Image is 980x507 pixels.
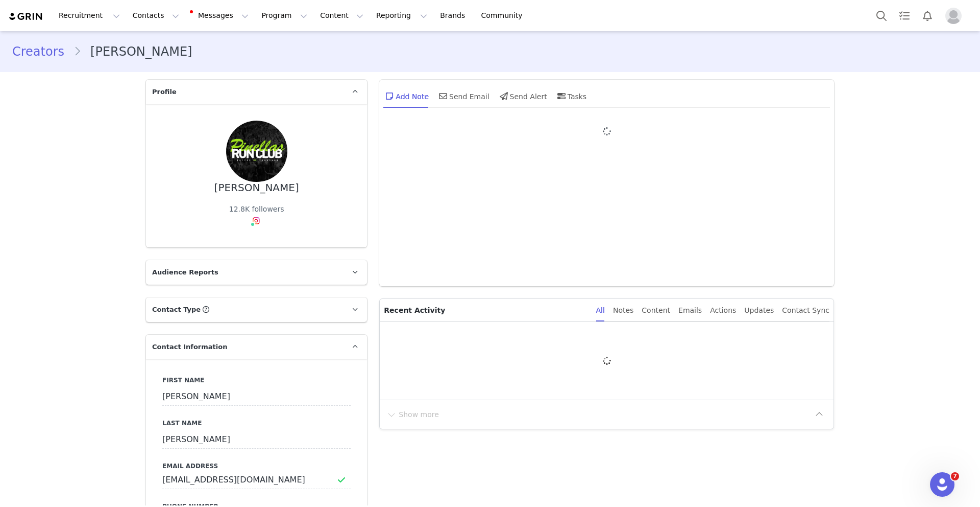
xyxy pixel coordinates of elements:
[383,84,429,108] div: Add Note
[744,299,774,322] div: Updates
[229,204,284,215] div: 12.8K followers
[475,4,533,27] a: Community
[555,84,587,108] div: Tasks
[939,8,972,24] button: Profile
[186,4,255,27] button: Messages
[12,42,73,61] a: Creators
[314,4,370,27] button: Content
[386,406,439,423] button: Show more
[162,376,351,385] label: First Name
[710,299,736,322] div: Actions
[252,217,260,225] img: instagram.svg
[434,4,474,27] a: Brands
[930,472,954,497] iframe: Intercom live chat
[870,4,893,27] button: Search
[498,84,547,108] div: Send Alert
[437,84,489,108] div: Send Email
[951,472,959,480] span: 7
[8,12,44,21] img: grin logo
[152,305,201,315] span: Contact Type
[127,4,185,27] button: Contacts
[152,87,177,97] span: Profile
[370,4,433,27] button: Reporting
[162,462,351,471] label: Email Address
[893,4,916,27] a: Tasks
[226,121,287,182] img: 0fec9353-0c44-4b29-859e-e51eb058278a.jpg
[613,299,633,322] div: Notes
[162,419,351,428] label: Last Name
[214,182,299,194] div: [PERSON_NAME]
[53,4,126,27] button: Recruitment
[916,4,939,27] button: Notifications
[152,267,218,278] span: Audience Reports
[678,299,702,322] div: Emails
[642,299,670,322] div: Content
[255,4,313,27] button: Program
[782,299,829,322] div: Contact Sync
[162,471,351,489] input: Email Address
[384,299,587,321] p: Recent Activity
[596,299,605,322] div: All
[945,8,962,24] img: placeholder-profile.jpg
[152,342,227,352] span: Contact Information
